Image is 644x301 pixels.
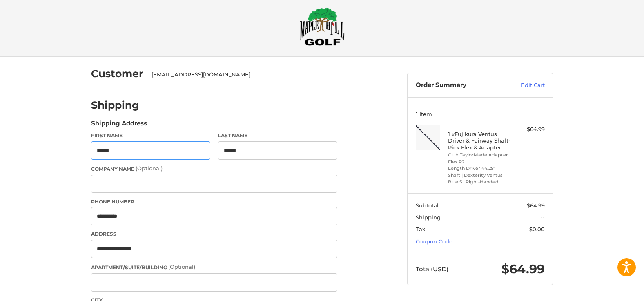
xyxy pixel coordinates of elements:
div: $64.99 [513,125,545,134]
h2: Shipping [91,99,139,111]
label: First Name [91,132,210,139]
span: $64.99 [501,261,545,276]
li: Club TaylorMade Adapter [448,152,510,158]
label: Apartment/Suite/Building [91,263,337,271]
iframe: Google Customer Reviews [577,279,644,301]
span: Shipping [416,214,441,221]
li: Flex R2 [448,158,510,165]
span: Subtotal [416,202,439,209]
span: $64.99 [527,202,545,209]
label: Address [91,230,337,238]
li: Shaft | Dexterity Ventus Blue 5 | Right-Handed [448,172,510,185]
a: Coupon Code [416,238,452,245]
h3: 1 Item [416,111,545,117]
span: -- [541,214,545,221]
h2: Customer [91,67,143,80]
label: Company Name [91,165,337,173]
a: Edit Cart [504,81,545,89]
small: (Optional) [168,263,195,270]
label: Phone Number [91,198,337,205]
span: Tax [416,226,425,232]
h3: Order Summary [416,81,504,89]
small: (Optional) [136,165,163,172]
legend: Shipping Address [91,119,147,132]
img: Maple Hill Golf [300,7,345,46]
span: $0.00 [529,226,545,232]
div: [EMAIL_ADDRESS][DOMAIN_NAME] [152,71,330,79]
span: Total (USD) [416,265,448,273]
h4: 1 x Fujikura Ventus Driver & Fairway Shaft- Pick Flex & Adapter [448,131,510,151]
li: Length Driver 44.25" [448,165,510,172]
label: Last Name [218,132,337,139]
